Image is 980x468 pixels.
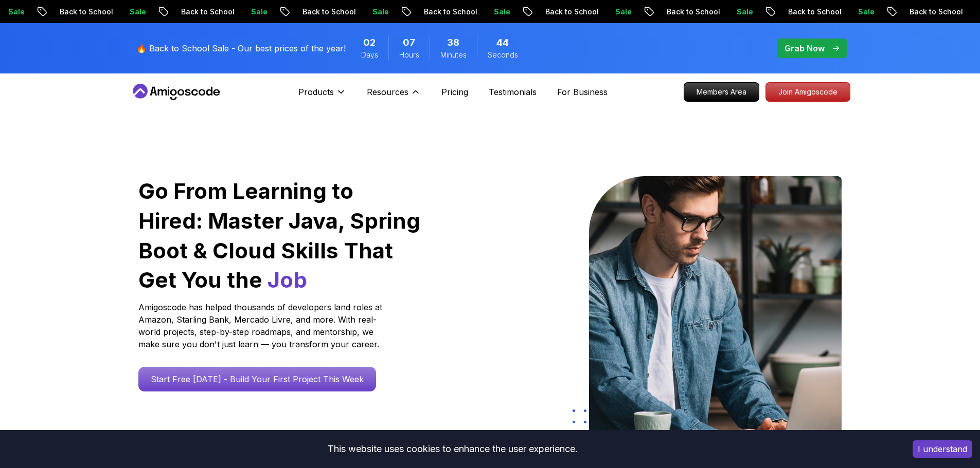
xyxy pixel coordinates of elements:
[403,35,415,50] span: 7 Hours
[765,82,850,102] a: Join Amigoscode
[268,267,307,293] span: Job
[364,7,397,17] p: Sale
[294,7,364,17] p: Back to School
[367,86,408,98] p: Resources
[850,7,883,17] p: Sale
[684,82,759,102] a: Members Area
[780,7,850,17] p: Back to School
[243,7,276,17] p: Sale
[901,7,971,17] p: Back to School
[496,35,509,50] span: 44 Seconds
[557,86,608,98] a: For Business
[486,7,519,17] p: Sale
[121,7,154,17] p: Sale
[367,86,421,106] button: Resources
[173,7,243,17] p: Back to School
[766,83,850,101] p: Join Amigoscode
[298,86,334,98] p: Products
[138,176,422,295] h1: Go From Learning to Hired: Master Java, Spring Boot & Cloud Skills That Get You the
[537,7,607,17] p: Back to School
[607,7,640,17] p: Sale
[488,50,518,60] span: Seconds
[440,50,467,60] span: Minutes
[913,440,972,458] button: Accept cookies
[447,35,459,50] span: 38 Minutes
[363,35,376,50] span: 2 Days
[298,86,346,106] button: Products
[138,301,385,350] p: Amigoscode has helped thousands of developers land roles at Amazon, Starling Bank, Mercado Livre,...
[589,176,842,441] img: hero
[138,367,376,391] a: Start Free [DATE] - Build Your First Project This Week
[441,86,468,98] a: Pricing
[361,50,378,60] span: Days
[658,7,728,17] p: Back to School
[684,83,759,101] p: Members Area
[136,42,346,54] p: 🔥 Back to School Sale - Our best prices of the year!
[8,438,897,460] div: This website uses cookies to enhance the user experience.
[785,42,825,54] p: Grab Now
[489,86,537,98] a: Testimonials
[416,7,486,17] p: Back to School
[399,50,419,60] span: Hours
[728,7,761,17] p: Sale
[51,7,121,17] p: Back to School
